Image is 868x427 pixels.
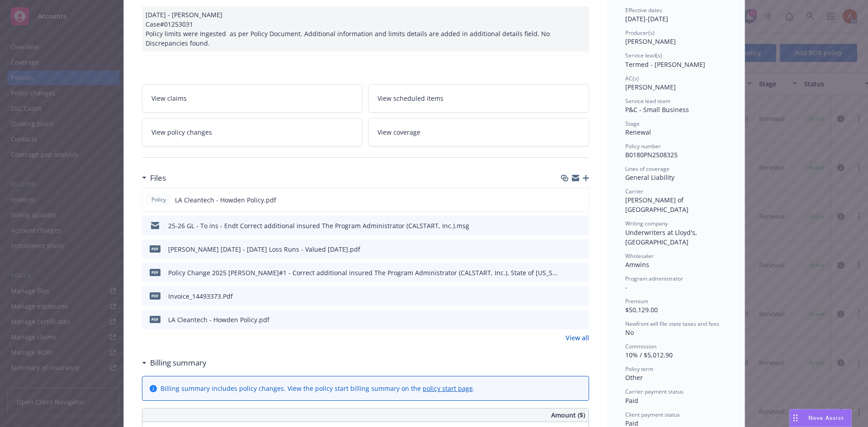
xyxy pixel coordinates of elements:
[142,84,363,113] a: View claims
[577,315,585,324] button: preview file
[577,244,585,254] button: preview file
[625,173,675,182] span: General Liability
[142,357,207,369] div: Billing summary
[625,220,668,227] span: Writing company
[168,315,269,324] div: LA Cleantech - Howden Policy.pdf
[625,52,662,59] span: Service lead(s)
[368,84,589,113] a: View scheduled items
[625,6,726,23] div: [DATE] - [DATE]
[150,245,160,252] span: pdf
[150,357,207,369] h3: Billing summary
[790,409,801,427] div: Drag to move
[423,384,473,393] a: policy start page
[625,128,651,136] span: Renewal
[151,94,187,103] span: View claims
[150,172,166,184] h3: Files
[808,414,844,422] span: Nova Assist
[150,196,168,204] span: Policy
[625,150,678,159] span: B0180PN2508325
[577,268,585,277] button: preview file
[142,6,589,52] div: [DATE] - [PERSON_NAME] Case#01253031 Policy limits were Ingested as per Policy Document. Addition...
[160,384,475,393] div: Billing summary includes policy changes. View the policy start billing summary on the .
[625,6,662,14] span: Effective dates
[625,75,639,82] span: AC(s)
[563,315,570,324] button: download file
[577,291,585,301] button: preview file
[625,120,640,127] span: Stage
[563,221,570,230] button: download file
[625,196,689,214] span: [PERSON_NAME] of [GEOGRAPHIC_DATA]
[151,127,212,137] span: View policy changes
[625,83,676,91] span: [PERSON_NAME]
[577,221,585,230] button: preview file
[625,343,656,350] span: Commission
[377,94,443,103] span: View scheduled items
[625,411,680,418] span: Client payment status
[625,320,719,328] span: Newfront will file state taxes and fees
[625,275,683,282] span: Program administrator
[142,172,166,184] div: Files
[150,292,160,299] span: Pdf
[625,105,689,114] span: P&C - Small Business
[577,195,585,205] button: preview file
[168,268,559,277] div: Policy Change 2025 [PERSON_NAME]#1 - Correct additional insured The Program Administrator (CALSTA...
[625,228,699,246] span: Underwriters at Lloyd's, [GEOGRAPHIC_DATA]
[625,29,655,37] span: Producer(s)
[625,328,634,337] span: No
[142,118,363,146] a: View policy changes
[625,396,638,405] span: Paid
[150,316,160,323] span: pdf
[625,252,654,260] span: Wholesaler
[562,195,570,205] button: download file
[551,410,585,420] span: Amount ($)
[150,269,160,276] span: pdf
[625,165,670,173] span: Lines of coverage
[625,37,676,46] span: [PERSON_NAME]
[168,244,360,254] div: [PERSON_NAME] [DATE] - [DATE] Loss Runs - Valued [DATE].pdf
[563,244,570,254] button: download file
[625,188,643,195] span: Carrier
[625,305,658,314] span: $50,129.00
[625,365,653,373] span: Policy term
[625,142,661,150] span: Policy number
[368,118,589,146] a: View coverage
[625,260,649,269] span: Amwins
[168,221,469,230] div: 25-26 GL - To ins - Endt Correct additional insured The Program Administrator (CALSTART, Inc.).msg
[625,60,705,69] span: Termed - [PERSON_NAME]
[625,297,648,305] span: Premium
[789,409,852,427] button: Nova Assist
[625,97,670,105] span: Service lead team
[625,373,643,382] span: Other
[377,127,420,137] span: View coverage
[625,351,673,359] span: 10% / $5,012.90
[566,333,589,343] a: View all
[563,268,570,277] button: download file
[625,283,627,291] span: -
[563,291,570,301] button: download file
[175,195,276,205] span: LA Cleantech - Howden Policy.pdf
[625,388,684,395] span: Carrier payment status
[168,291,233,301] div: Invoice_14493373.Pdf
